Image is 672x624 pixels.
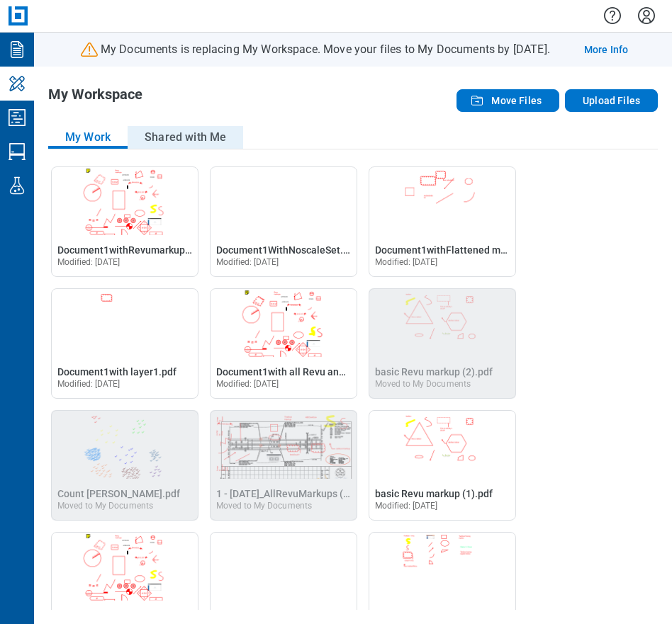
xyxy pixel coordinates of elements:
[48,86,142,109] h1: My Workspace
[369,288,516,399] div: basic Revu markup (2).pdf
[48,126,128,149] button: My Work
[6,72,28,95] svg: My Workspace
[216,610,293,621] span: web markups.pdf
[210,166,357,277] div: Open Document1WithNoscaleSet.pdf in Editor
[52,289,198,357] img: Document1with layer1.pdf
[457,89,559,112] button: Move Files
[369,411,515,479] img: basic Revu markup (1).pdf
[57,488,180,511] a: Moved to My Documents
[369,410,516,521] div: Open basic Revu markup (1).pdf in Editor
[216,379,279,389] span: Modified: [DATE]
[216,488,370,511] a: Moved to My Documents
[57,501,177,511] div: Moved to My Documents
[375,488,493,499] span: basic Revu markup (1).pdf
[211,411,357,479] img: 1 - 12.7.2020_AllRevuMarkups (1).pdf
[57,257,121,267] span: Modified: [DATE]
[635,4,658,28] button: Settings
[211,167,357,235] img: Document1WithNoscaleSet.pdf
[369,167,515,235] img: Document1withFlattened markups.pdf
[6,174,28,197] svg: Labs
[52,533,198,601] img: Document1withRevumarkups.pdf
[216,501,335,511] div: Moved to My Documents
[210,410,357,521] div: 1 - 12.7.2020_AllRevuMarkups (1).pdf
[51,166,198,277] div: Open Document1withRevumarkups (1).pdf in Editor
[211,289,357,357] img: Document1with all Revu and web markups.pdf
[57,379,121,389] span: Modified: [DATE]
[369,533,515,601] img: Document with Basic Revu markups, Custome Status and replies.pdf
[216,366,424,378] span: Document1with all Revu and web markups.pdf
[375,244,549,256] span: Document1withFlattened markups.pdf
[375,366,493,389] a: Moved to My Documents
[6,106,28,129] svg: Studio Projects
[57,488,180,499] span: Count [PERSON_NAME].pdf
[51,288,198,399] div: Open Document1with layer1.pdf in Editor
[6,140,28,163] svg: Studio Sessions
[565,89,658,112] button: Upload Files
[369,166,516,277] div: Open Document1withFlattened markups.pdf in Editor
[210,288,357,399] div: Open Document1with all Revu and web markups.pdf in Editor
[375,257,438,267] span: Modified: [DATE]
[375,366,493,378] span: basic Revu markup (2).pdf
[216,488,370,499] span: 1 - [DATE]_AllRevuMarkups (1).pdf
[216,244,358,256] span: Document1WithNoscaleSet.pdf
[375,501,438,511] span: Modified: [DATE]
[52,167,198,235] img: Document1withRevumarkups (1).pdf
[51,410,198,521] div: Count markup FromRevu.pdf
[128,126,243,149] button: Shared with Me
[375,379,493,389] div: Moved to My Documents
[57,366,177,378] span: Document1with layer1.pdf
[52,411,198,479] img: Count markup FromRevu.pdf
[57,244,223,256] span: Document1withRevumarkups (1).pdf
[216,257,279,267] span: Modified: [DATE]
[584,42,628,57] a: More Info
[211,533,357,601] img: web markups.pdf
[491,93,542,108] span: Move Files
[101,42,550,57] p: My Documents is replacing My Workspace. Move your files to My Documents by [DATE].
[369,289,515,357] img: basic Revu markup (2).pdf
[57,610,208,621] span: Document1withRevumarkups.pdf
[6,38,28,61] svg: Documents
